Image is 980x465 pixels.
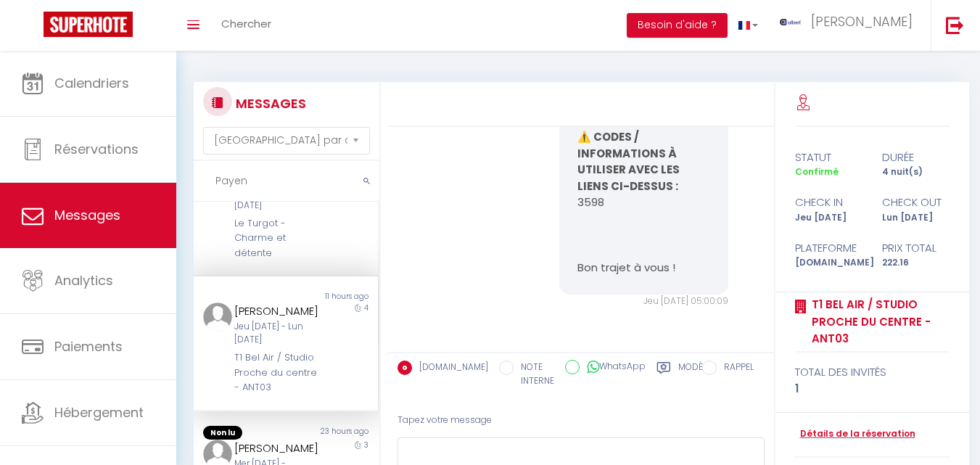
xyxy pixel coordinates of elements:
a: T1 Bel Air / Studio Proche du centre - ANT03 [807,296,950,347]
span: Analytics [54,271,113,289]
span: Paiements [54,337,123,355]
div: 1 [795,380,950,398]
div: [DOMAIN_NAME] [785,256,872,270]
div: total des invités [795,363,950,381]
div: 4 nuit(s) [872,165,959,179]
span: Calendriers [54,74,129,92]
span: [PERSON_NAME] [811,12,913,30]
div: statut [785,149,872,166]
button: Ouvrir le widget de chat LiveChat [12,6,55,49]
p: 3598 [577,194,710,211]
strong: ⚠️ CODES / INFORMATIONS À UTILISER AVEC LES LIENS CI-DESSUS : [577,129,682,194]
p: Bon trajet à vous ! [577,260,710,276]
a: Détails de la réservation [795,427,915,441]
span: Non lu [203,426,242,440]
div: check in [785,194,872,211]
input: Rechercher un mot clé [194,161,379,202]
label: Modèles [678,361,717,390]
img: ... [780,19,802,25]
div: check out [872,194,959,211]
span: Messages [54,206,120,224]
label: [DOMAIN_NAME] [412,361,488,376]
div: Tapez votre message [398,403,765,438]
span: 3 [364,440,368,450]
div: 23 hours ago [286,426,378,440]
img: Super Booking [44,12,133,37]
div: 222.16 [872,256,959,270]
div: Lun [DATE] [872,211,959,225]
span: Chercher [221,16,271,31]
div: T1 Bel Air / Studio Proche du centre - ANT03 [234,350,323,395]
div: Jeu [DATE] [785,211,872,225]
span: Hébergement [54,403,144,421]
img: ... [203,303,232,332]
div: Plateforme [785,239,872,257]
label: RAPPEL [717,361,754,376]
div: durée [872,149,959,166]
div: Prix total [872,239,959,257]
div: [PERSON_NAME] [234,440,323,457]
label: WhatsApp [580,360,646,376]
label: NOTE INTERNE [514,361,554,388]
img: logout [946,16,964,34]
div: Jeu [DATE] 05:00:09 [559,295,728,308]
div: Jeu [DATE] - Lun [DATE] [234,320,323,347]
span: 4 [364,303,368,313]
div: 11 hours ago [286,291,378,303]
span: Confirmé [795,165,839,178]
h3: MESSAGES [232,87,306,120]
div: [PERSON_NAME] [234,303,323,320]
span: Réservations [54,140,139,158]
div: Le Turgot - Charme et détente [234,216,323,260]
button: Besoin d'aide ? [627,13,728,38]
